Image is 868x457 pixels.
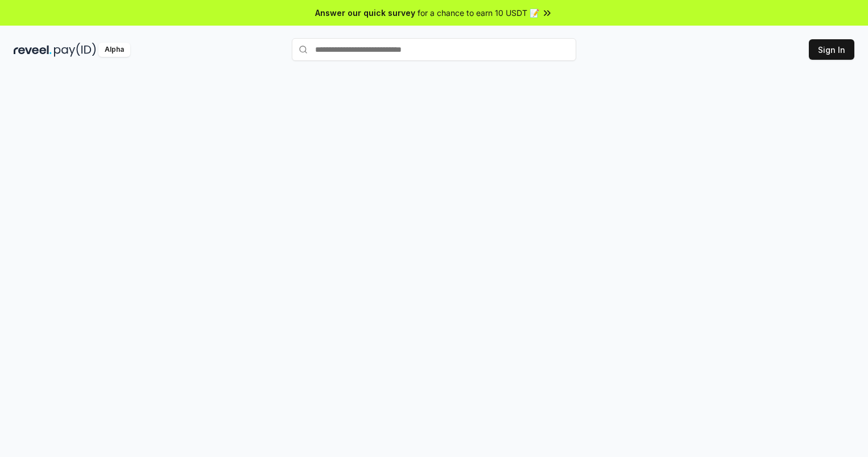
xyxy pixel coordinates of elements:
button: Sign In [809,39,854,60]
span: Answer our quick survey [315,7,415,19]
span: for a chance to earn 10 USDT 📝 [418,7,539,19]
div: Alpha [98,43,130,57]
img: reveel_dark [14,43,52,57]
img: pay_id [54,43,96,57]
